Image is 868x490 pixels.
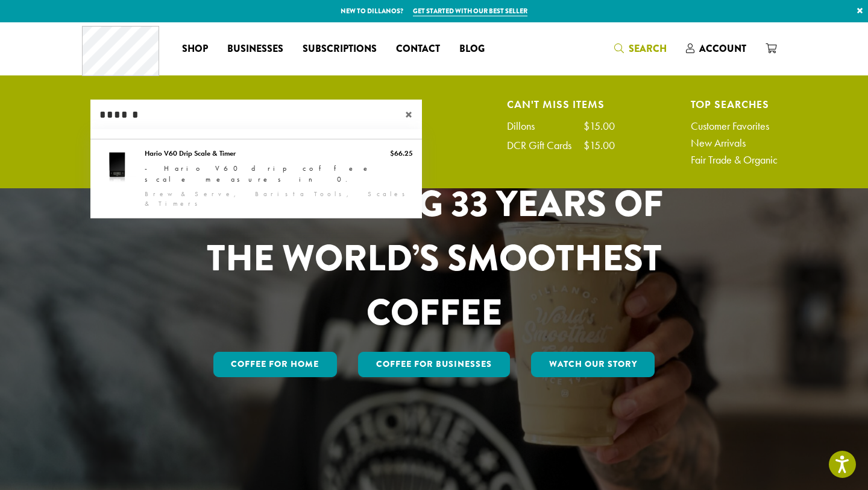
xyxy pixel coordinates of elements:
[583,121,615,132] div: $15.00
[182,42,208,57] span: Shop
[605,39,676,59] a: Search
[629,42,667,56] span: Search
[699,42,746,56] span: Account
[227,42,283,57] span: Businesses
[172,39,218,59] a: Shop
[405,107,422,122] span: ×
[691,138,778,148] a: New Arrivals
[531,352,655,377] a: Watch Our Story
[413,6,527,16] a: Get started with our best seller
[507,121,547,132] div: Dillons
[303,42,377,57] span: Subscriptions
[213,352,338,377] a: Coffee for Home
[459,42,485,57] span: Blog
[507,100,615,109] h4: Can't Miss Items
[691,121,778,132] a: Customer Favorites
[583,140,615,151] div: $15.00
[691,154,778,165] a: Fair Trade & Organic
[507,140,583,151] div: DCR Gift Cards
[169,177,699,340] h1: CELEBRATING 33 YEARS OF THE WORLD’S SMOOTHEST COFFEE
[358,352,510,377] a: Coffee For Businesses
[691,100,778,109] h4: Top Searches
[396,42,440,57] span: Contact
